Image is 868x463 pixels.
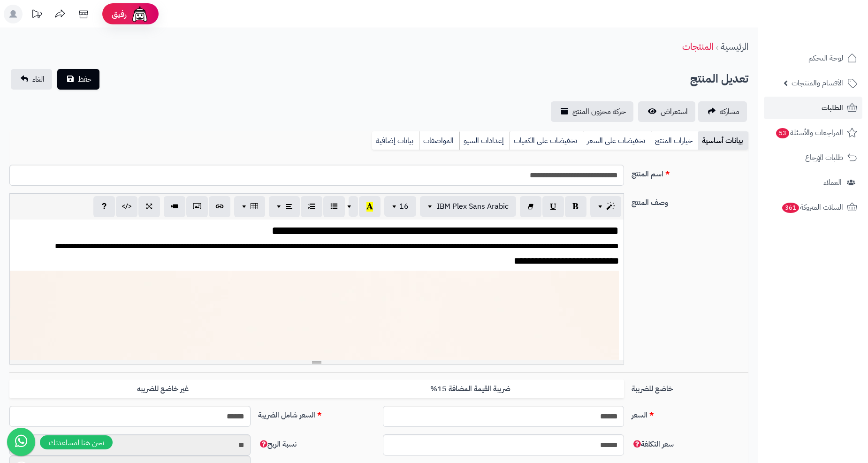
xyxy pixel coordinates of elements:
[551,101,633,122] a: حركة مخزون المنتج
[823,176,842,189] span: العملاء
[651,131,698,150] a: خيارات المنتج
[420,196,516,217] button: IBM Plex Sans Arabic
[822,101,843,114] span: الطلبات
[628,380,752,395] label: خاضع للضريبة
[781,201,843,214] span: السلات المتروكة
[112,8,127,20] span: رفيق
[32,74,45,85] span: الغاء
[764,121,862,144] a: المراجعات والأسئلة53
[572,106,626,117] span: حركة مخزون المنتج
[57,69,99,90] button: حفظ
[764,196,862,219] a: السلات المتروكة361
[792,76,843,90] span: الأقسام والمنتجات
[764,146,862,169] a: طلبات الإرجاع
[808,52,843,65] span: لوحة التحكم
[130,5,149,23] img: ai-face.png
[510,131,583,150] a: تخفيضات على الكميات
[258,439,297,450] span: نسبة الربح
[682,39,713,53] a: المنتجات
[78,74,92,85] span: حفظ
[437,201,509,212] span: IBM Plex Sans Arabic
[25,5,48,26] a: تحديثات المنصة
[698,101,747,122] a: مشاركه
[782,203,799,213] span: 361
[764,47,862,69] a: لوحة التحكم
[9,380,317,399] label: غير خاضع للضريبه
[661,106,688,117] span: استعراض
[628,165,752,180] label: اسم المنتج
[776,128,789,138] span: 53
[721,39,748,53] a: الرئيسية
[720,106,739,117] span: مشاركه
[459,131,510,150] a: إعدادات السيو
[419,131,459,150] a: المواصفات
[317,380,624,399] label: ضريبة القيمة المضافة 15%
[638,101,695,122] a: استعراض
[628,406,752,421] label: السعر
[399,201,409,212] span: 16
[384,196,416,217] button: 16
[805,151,843,164] span: طلبات الإرجاع
[628,193,752,208] label: وصف المنتج
[764,97,862,119] a: الطلبات
[632,439,674,450] span: سعر التكلفة
[583,131,651,150] a: تخفيضات على السعر
[698,131,748,150] a: بيانات أساسية
[11,69,52,90] a: الغاء
[372,131,419,150] a: بيانات إضافية
[690,69,748,89] h2: تعديل المنتج
[775,126,843,139] span: المراجعات والأسئلة
[764,171,862,194] a: العملاء
[254,406,379,421] label: السعر شامل الضريبة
